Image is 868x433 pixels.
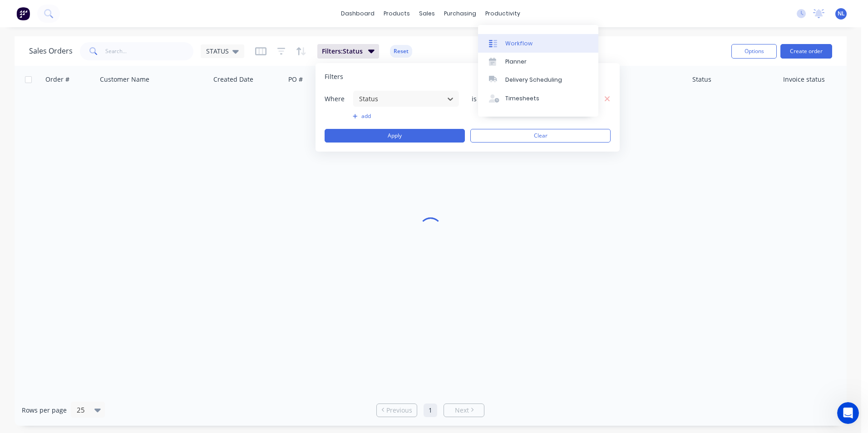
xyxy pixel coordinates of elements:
a: Workflow [478,34,598,52]
div: Delivery Scheduling [505,76,562,84]
a: Page 1 is your current page [424,403,437,417]
button: Create order [780,44,832,59]
button: Filters:Status [317,44,379,59]
span: STATUS [206,46,229,56]
div: PO # [288,75,303,84]
div: Status [692,75,711,84]
button: Options [731,44,777,59]
div: productivity [481,7,525,20]
div: Invoice status [783,75,825,84]
ul: Pagination [373,403,488,417]
span: Next [455,406,469,415]
div: purchasing [439,7,481,20]
span: Where [325,94,352,103]
button: Apply [325,129,465,143]
span: Filters [325,72,343,81]
div: Order # [45,75,69,84]
a: dashboard [336,7,379,20]
a: Previous page [377,406,417,415]
button: add [353,113,459,120]
div: products [379,7,414,20]
span: Previous [386,406,412,415]
button: Clear [470,129,611,143]
span: NL [838,10,845,18]
img: Factory [16,7,30,20]
a: Planner [478,53,598,71]
div: sales [414,7,439,20]
div: Created Date [213,75,253,84]
div: Workflow [505,39,533,48]
a: Timesheets [478,89,598,108]
button: Reset [390,45,412,58]
div: Planner [505,58,527,66]
span: is [465,94,483,103]
h1: Sales Orders [29,47,73,55]
input: Search... [105,42,194,60]
span: Filters: Status [322,47,363,56]
a: Next page [444,406,484,415]
div: Customer Name [100,75,149,84]
div: Timesheets [505,94,539,103]
a: Delivery Scheduling [478,71,598,89]
iframe: Intercom live chat [837,402,859,424]
span: Rows per page [22,406,67,415]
